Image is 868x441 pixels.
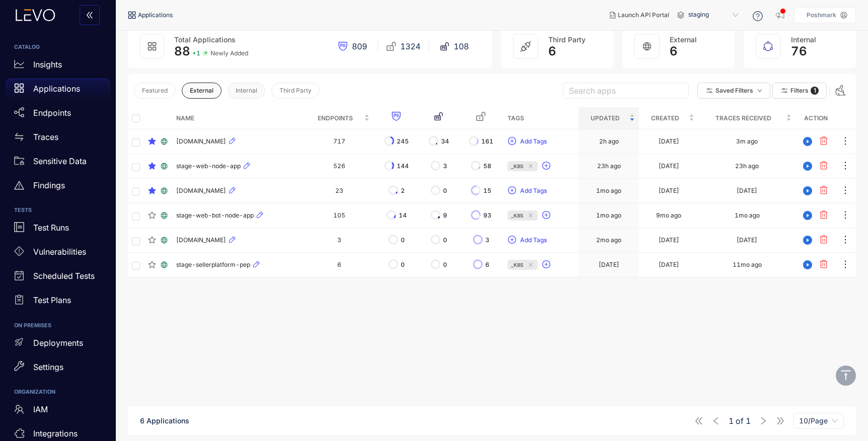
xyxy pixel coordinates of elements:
span: 245 [397,138,409,145]
td: 6 [305,253,374,277]
span: 1 [729,416,734,425]
span: 809 [352,42,367,51]
span: 0 [401,261,405,268]
span: 34 [441,138,449,145]
span: star [148,261,156,269]
span: of [729,416,751,425]
span: plus-circle [542,260,550,269]
button: ellipsis [840,133,851,150]
span: Third Party [279,87,312,94]
span: star [148,211,156,219]
button: play-circle [800,257,816,273]
span: 108 [454,42,469,51]
div: 2mo ago [596,237,621,244]
span: ellipsis [840,235,850,246]
button: Internal [228,83,265,99]
button: play-circle [800,133,816,150]
span: stage-sellerplatform-pep [176,261,250,268]
button: Filters 1 [772,83,827,99]
td: 526 [305,154,374,179]
span: Internal [236,87,257,94]
span: 6 [548,44,556,58]
p: Insights [33,60,62,69]
span: 9 [443,212,447,219]
td: 23 [305,179,374,203]
span: down [757,88,762,94]
span: Add Tags [520,237,547,244]
div: 1mo ago [596,212,621,219]
a: Settings [6,357,110,381]
div: 23h ago [597,163,621,170]
span: close [527,262,534,267]
p: Vulnerabilities [33,247,86,256]
button: plus-circle [542,158,555,174]
button: ellipsis [840,158,851,174]
span: 0 [443,187,447,194]
span: vertical-align-top [840,369,852,381]
span: play-circle [800,260,815,269]
td: 3 [305,228,374,253]
span: staging [688,7,741,23]
span: 161 [481,138,493,145]
h6: TESTS [14,207,102,213]
button: play-circle [800,207,816,224]
button: double-left [80,5,100,25]
span: star [148,187,156,195]
span: swap [14,132,24,142]
span: plus-circle [542,211,550,220]
span: Traces Received [702,113,784,124]
div: 3m ago [736,138,758,145]
span: close [527,213,534,218]
div: [DATE] [599,261,619,268]
button: plus-circleAdd Tags [508,133,547,150]
a: Findings [6,175,110,199]
a: Vulnerabilities [6,242,110,266]
th: Traces Received [698,107,795,129]
span: 2 [401,187,405,194]
p: Deployments [33,338,83,347]
button: ellipsis [840,183,851,199]
span: Launch API Portal [618,12,669,19]
p: Poshmark [807,12,836,19]
span: Newly Added [210,50,248,57]
a: IAM [6,399,110,423]
h6: ON PREMISES [14,323,102,329]
p: Test Plans [33,296,71,305]
div: 11mo ago [733,261,762,268]
span: Third Party [548,35,586,44]
span: Featured [142,87,168,94]
div: [DATE] [659,261,679,268]
div: 23h ago [735,163,759,170]
span: 0 [443,261,447,268]
span: Saved Filters [715,87,753,94]
a: Endpoints [6,103,110,127]
span: 3 [443,163,447,170]
div: [DATE] [737,187,757,194]
span: Total Applications [174,35,236,44]
a: Applications [6,79,110,103]
td: 717 [305,129,374,154]
button: ellipsis [840,232,851,248]
span: Applications [138,12,173,19]
span: 3 [485,237,489,244]
p: Settings [33,362,63,372]
span: Add Tags [520,187,547,194]
span: [DOMAIN_NAME] [176,237,226,244]
span: Filters [790,87,809,94]
h6: ORGANIZATION [14,389,102,395]
span: 14 [399,212,407,219]
span: [DOMAIN_NAME] [176,187,226,194]
th: Tags [503,107,578,129]
span: 58 [483,163,491,170]
span: plus-circle [508,137,516,146]
span: close [527,164,534,169]
span: Updated [583,113,628,124]
span: warning [14,180,24,190]
div: [DATE] [737,237,757,244]
span: 0 [401,237,405,244]
a: Test Runs [6,218,110,242]
button: plus-circleAdd Tags [508,232,547,248]
div: 1mo ago [735,212,760,219]
span: 10/Page [799,413,838,428]
button: External [182,83,222,99]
